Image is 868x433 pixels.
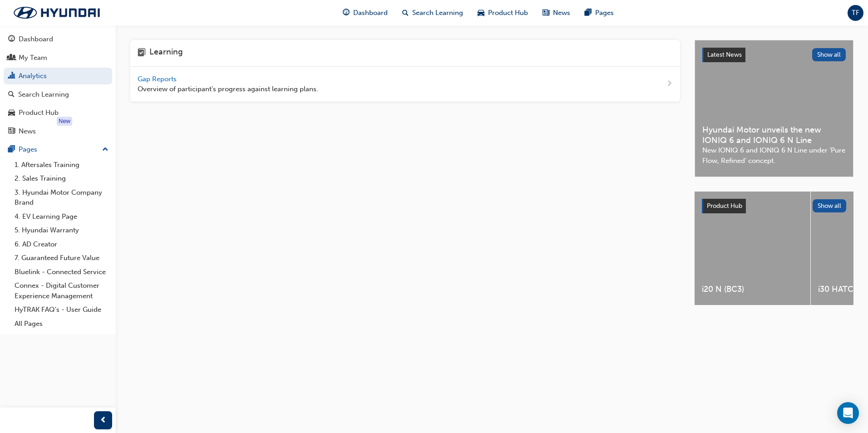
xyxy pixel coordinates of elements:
[138,75,178,83] span: Gap Reports
[11,223,112,237] a: 5. Hyundai Warranty
[4,123,112,140] a: News
[4,68,112,84] a: Analytics
[8,128,15,136] span: news-icon
[19,108,59,118] div: Product Hub
[402,7,409,19] span: search-icon
[702,125,846,145] span: Hyundai Motor unveils the new IONIQ 6 and IONIQ 6 N Line
[577,4,621,22] a: pages-iconPages
[57,117,72,126] div: Tooltip anchor
[702,284,803,295] span: i20 N (BC3)
[4,141,112,158] button: Pages
[11,186,112,210] a: 3. Hyundai Motor Company Brand
[707,202,742,210] span: Product Hub
[812,48,846,61] button: Show all
[8,146,15,154] span: pages-icon
[138,84,318,94] span: Overview of participant's progress against learning plans.
[8,54,15,62] span: people-icon
[5,3,109,22] img: Trak
[138,47,146,59] span: learning-icon
[395,4,470,22] a: search-iconSearch Learning
[470,4,535,22] a: car-iconProduct Hub
[535,4,577,22] a: news-iconNews
[8,35,15,44] span: guage-icon
[488,8,528,18] span: Product Hub
[4,29,112,141] button: DashboardMy TeamAnalyticsSearch LearningProduct HubNews
[11,172,112,186] a: 2. Sales Training
[813,199,847,212] button: Show all
[11,251,112,265] a: 7. Guaranteed Future Value
[102,144,108,156] span: up-icon
[707,51,742,59] span: Latest News
[4,86,112,103] a: Search Learning
[149,47,183,59] h4: Learning
[18,89,69,100] div: Search Learning
[8,91,15,99] span: search-icon
[8,109,15,117] span: car-icon
[702,145,846,166] span: New IONIQ 6 and IONIQ 6 N Line under ‘Pure Flow, Refined’ concept.
[19,34,53,44] div: Dashboard
[695,192,810,305] a: i20 N (BC3)
[837,402,859,424] div: Open Intercom Messenger
[353,8,388,18] span: Dashboard
[478,7,484,19] span: car-icon
[702,199,846,213] a: Product HubShow all
[11,237,112,251] a: 6. AD Creator
[19,53,47,63] div: My Team
[4,49,112,66] a: My Team
[4,31,112,48] a: Dashboard
[852,8,859,18] span: TF
[8,72,15,80] span: chart-icon
[11,265,112,279] a: Bluelink - Connected Service
[11,210,112,224] a: 4. EV Learning Page
[848,5,863,21] button: TF
[19,126,36,137] div: News
[11,158,112,172] a: 1. Aftersales Training
[130,67,680,102] a: Gap Reports Overview of participant's progress against learning plans.next-icon
[666,79,673,90] span: next-icon
[702,48,846,62] a: Latest NewsShow all
[19,144,37,155] div: Pages
[695,40,853,177] a: Latest NewsShow allHyundai Motor unveils the new IONIQ 6 and IONIQ 6 N LineNew IONIQ 6 and IONIQ ...
[335,4,395,22] a: guage-iconDashboard
[595,8,614,18] span: Pages
[553,8,570,18] span: News
[412,8,463,18] span: Search Learning
[11,279,112,303] a: Connex - Digital Customer Experience Management
[11,317,112,331] a: All Pages
[11,303,112,317] a: HyTRAK FAQ's - User Guide
[4,104,112,121] a: Product Hub
[585,7,592,19] span: pages-icon
[343,7,350,19] span: guage-icon
[100,415,107,426] span: prev-icon
[542,7,549,19] span: news-icon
